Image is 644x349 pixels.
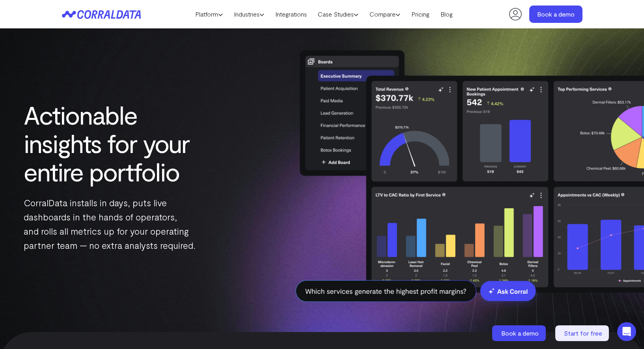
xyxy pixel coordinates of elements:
[617,322,636,341] div: Open Intercom Messenger
[190,8,228,20] a: Platform
[364,8,406,20] a: Compare
[501,329,539,337] span: Book a demo
[24,196,206,252] p: CorralData installs in days, puts live dashboards in the hands of operators, and rolls all metric...
[555,325,610,341] a: Start for free
[270,8,312,20] a: Integrations
[435,8,458,20] a: Blog
[312,8,364,20] a: Case Studies
[564,329,602,337] span: Start for free
[24,101,206,186] h1: Actionable insights for your entire portfolio
[228,8,270,20] a: Industries
[529,6,582,23] a: Book a demo
[406,8,435,20] a: Pricing
[492,325,547,341] a: Book a demo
